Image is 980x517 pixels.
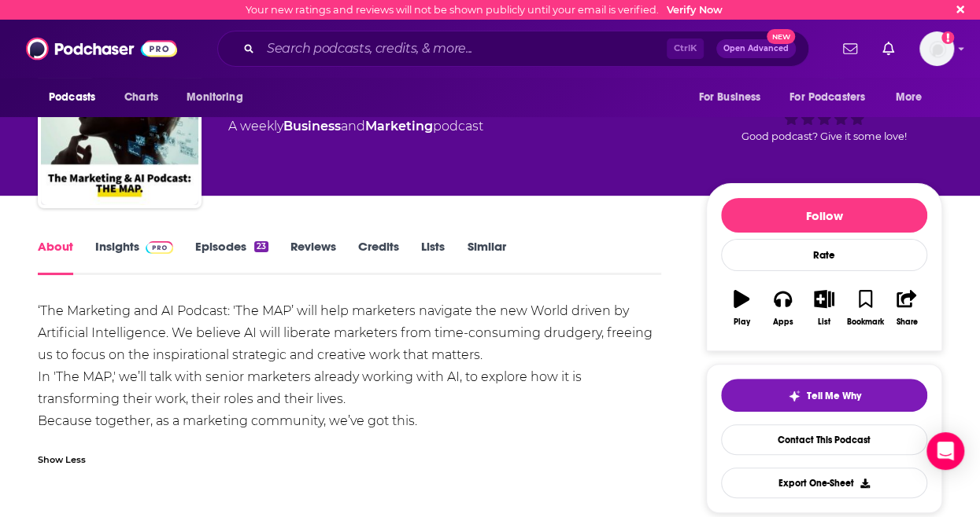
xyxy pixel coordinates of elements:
[876,35,900,62] a: Show notifications dropdown
[667,4,723,16] a: Verify Now
[26,34,177,64] img: Podchaser - Follow, Share and Rate Podcasts
[195,239,268,275] a: Episodes23
[217,31,809,67] div: Search podcasts, credits, & more...
[896,86,923,108] span: More
[38,300,661,432] div: ‘The Marketing and AI Podcast: 'The MAP’ will help marketers navigate the new World driven by Art...
[254,241,268,252] div: 23
[41,48,198,205] img: The Marketing & AI Podcast: The MAP
[788,390,801,402] img: tell me why sparkle
[283,119,341,134] a: Business
[146,241,173,254] img: Podchaser Pro
[926,432,964,470] div: Open Intercom Messenger
[818,317,830,327] div: List
[187,86,242,108] span: Monitoring
[698,86,760,108] span: For Business
[767,29,795,44] span: New
[919,31,954,66] span: Logged in as atenbroek
[721,239,927,271] div: Rate
[885,82,942,112] button: open menu
[741,130,907,142] span: Good podcast? Give it some love!
[687,82,780,112] button: open menu
[716,39,796,58] button: Open AdvancedNew
[358,239,399,275] a: Credits
[896,317,917,327] div: Share
[341,119,365,134] span: and
[807,390,861,402] span: Tell Me Why
[773,317,793,327] div: Apps
[114,82,168,112] a: Charts
[290,239,336,275] a: Reviews
[667,38,704,59] span: Ctrl K
[49,86,95,108] span: Podcasts
[790,86,865,108] span: For Podcasters
[365,119,433,134] a: Marketing
[919,31,954,66] button: Show profile menu
[734,317,750,327] div: Play
[228,117,483,136] div: A weekly podcast
[845,280,886,336] button: Bookmark
[847,317,884,327] div: Bookmark
[95,239,173,275] a: InsightsPodchaser Pro
[421,239,445,275] a: Lists
[723,45,789,53] span: Open Advanced
[762,280,803,336] button: Apps
[38,82,116,112] button: open menu
[721,198,927,233] button: Follow
[467,239,505,275] a: Similar
[779,82,888,112] button: open menu
[886,280,927,336] button: Share
[837,35,864,62] a: Show notifications dropdown
[941,31,954,44] svg: Email not verified
[176,82,263,112] button: open menu
[721,379,927,412] button: tell me why sparkleTell Me Why
[261,36,667,61] input: Search podcasts, credits, & more...
[38,239,73,275] a: About
[721,467,927,498] button: Export One-Sheet
[721,424,927,455] a: Contact This Podcast
[919,31,954,66] img: User Profile
[246,4,723,16] div: Your new ratings and reviews will not be shown publicly until your email is verified.
[721,280,762,336] button: Play
[804,280,845,336] button: List
[124,86,158,108] span: Charts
